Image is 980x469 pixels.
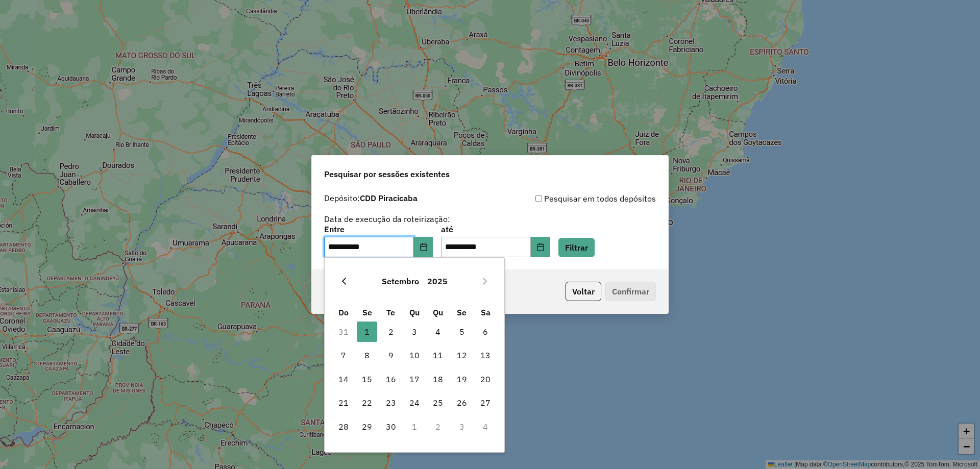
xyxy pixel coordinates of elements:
td: 18 [426,367,450,391]
td: 28 [332,414,355,438]
span: 15 [357,369,377,389]
button: Choose Year [423,269,452,293]
td: 5 [450,320,474,343]
span: 29 [357,416,377,437]
span: 3 [404,322,425,342]
label: Entre [324,223,433,235]
span: 1 [357,322,377,342]
button: Choose Date [531,237,550,257]
td: 21 [332,391,355,414]
td: 30 [379,414,402,438]
button: Next Month [477,273,493,289]
td: 12 [450,343,474,367]
span: 9 [381,345,401,365]
span: 5 [452,322,472,342]
span: 2 [381,322,401,342]
label: Depósito: [324,192,418,204]
td: 10 [403,343,426,367]
td: 1 [355,320,379,343]
td: 24 [403,391,426,414]
span: 20 [475,369,496,389]
td: 9 [379,343,402,367]
div: Pesquisar em todos depósitos [490,192,656,205]
span: 26 [452,392,472,413]
strong: CDD Piracicaba [360,193,418,203]
td: 11 [426,343,450,367]
td: 2 [426,414,450,438]
td: 31 [332,320,355,343]
span: Qu [409,307,420,317]
td: 7 [332,343,355,367]
button: Choose Date [414,237,433,257]
span: 17 [404,369,425,389]
span: Qu [433,307,443,317]
span: 30 [381,416,401,437]
span: 28 [333,416,354,437]
td: 15 [355,367,379,391]
div: Choose Date [324,257,505,453]
span: 7 [333,345,354,365]
td: 19 [450,367,474,391]
span: 13 [475,345,496,365]
td: 25 [426,391,450,414]
span: 25 [428,392,448,413]
td: 4 [426,320,450,343]
label: Data de execução da roteirização: [324,213,450,225]
td: 16 [379,367,402,391]
td: 22 [355,391,379,414]
span: 4 [428,322,448,342]
td: 1 [403,414,426,438]
td: 20 [474,367,497,391]
span: 8 [357,345,377,365]
td: 17 [403,367,426,391]
span: Se [457,307,467,317]
td: 6 [474,320,497,343]
span: Do [338,307,349,317]
span: Sa [481,307,491,317]
span: 14 [333,369,354,389]
button: Choose Month [378,269,423,293]
td: 2 [379,320,402,343]
span: 18 [428,369,448,389]
button: Voltar [566,282,601,301]
td: 3 [403,320,426,343]
td: 3 [450,414,474,438]
td: 29 [355,414,379,438]
td: 27 [474,391,497,414]
span: 22 [357,392,377,413]
td: 13 [474,343,497,367]
span: 6 [475,322,496,342]
span: 16 [381,369,401,389]
span: Te [386,307,395,317]
span: 12 [452,345,472,365]
label: até [441,223,550,235]
td: 8 [355,343,379,367]
span: Se [362,307,372,317]
span: 11 [428,345,448,365]
button: Previous Month [336,273,352,289]
span: 19 [452,369,472,389]
span: 21 [333,392,354,413]
td: 23 [379,391,402,414]
button: Filtrar [558,238,595,257]
td: 26 [450,391,474,414]
span: 10 [404,345,425,365]
td: 14 [332,367,355,391]
span: Pesquisar por sessões existentes [324,168,450,180]
span: 23 [381,392,401,413]
span: 27 [475,392,496,413]
td: 4 [474,414,497,438]
span: 24 [404,392,425,413]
